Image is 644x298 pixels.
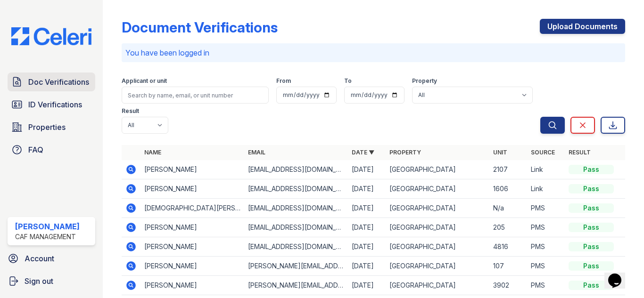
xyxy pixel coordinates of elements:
div: Pass [569,203,614,213]
td: [GEOGRAPHIC_DATA] [386,218,489,237]
td: [DATE] [348,199,386,218]
td: 205 [489,218,527,237]
td: 1606 [489,179,527,199]
a: Property [389,149,421,156]
td: 2107 [489,160,527,179]
a: Upload Documents [540,19,625,34]
td: [GEOGRAPHIC_DATA] [386,179,489,199]
td: PMS [527,199,565,218]
td: 4816 [489,237,527,257]
td: [PERSON_NAME] [140,237,244,257]
td: [GEOGRAPHIC_DATA] [386,160,489,179]
td: [PERSON_NAME] [140,179,244,199]
span: ID Verifications [28,99,82,110]
a: FAQ [8,140,95,159]
div: Pass [569,242,614,251]
div: [PERSON_NAME] [15,221,80,232]
td: [PERSON_NAME] [140,276,244,295]
td: [DATE] [348,218,386,237]
span: Properties [28,121,66,133]
td: Link [527,160,565,179]
p: You have been logged in [125,47,621,58]
div: Pass [569,223,614,232]
div: Document Verifications [122,19,278,36]
td: [PERSON_NAME] [140,257,244,276]
a: Date ▼ [352,149,374,156]
td: [PERSON_NAME] [140,218,244,237]
td: [EMAIL_ADDRESS][DOMAIN_NAME] [244,237,348,257]
a: Properties [8,118,95,137]
td: [GEOGRAPHIC_DATA] [386,199,489,218]
a: Source [531,149,555,156]
td: [DATE] [348,257,386,276]
td: [EMAIL_ADDRESS][DOMAIN_NAME] [244,179,348,199]
td: [EMAIL_ADDRESS][DOMAIN_NAME] [244,160,348,179]
td: 3902 [489,276,527,295]
td: PMS [527,276,565,295]
td: [DEMOGRAPHIC_DATA][PERSON_NAME] [140,199,244,218]
label: From [276,77,291,85]
a: Sign out [4,272,99,290]
td: 107 [489,257,527,276]
td: PMS [527,237,565,257]
td: Link [527,179,565,199]
td: [PERSON_NAME][EMAIL_ADDRESS][DOMAIN_NAME] [244,276,348,295]
td: [GEOGRAPHIC_DATA] [386,276,489,295]
a: Name [144,149,161,156]
td: N/a [489,199,527,218]
span: FAQ [28,144,43,155]
a: Account [4,249,99,268]
div: CAF Management [15,232,80,242]
span: Doc Verifications [28,76,89,88]
label: Property [412,77,437,85]
td: [EMAIL_ADDRESS][DOMAIN_NAME] [244,199,348,218]
span: Account [25,253,54,264]
a: Result [569,149,591,156]
a: Unit [493,149,507,156]
td: [DATE] [348,237,386,257]
label: Applicant or unit [122,77,167,85]
a: Doc Verifications [8,72,95,91]
td: [PERSON_NAME][EMAIL_ADDRESS][DOMAIN_NAME] [244,257,348,276]
td: [GEOGRAPHIC_DATA] [386,237,489,257]
td: [DATE] [348,276,386,295]
label: To [344,77,352,85]
td: [PERSON_NAME] [140,160,244,179]
span: Sign out [25,275,53,287]
td: PMS [527,257,565,276]
td: [GEOGRAPHIC_DATA] [386,257,489,276]
div: Pass [569,281,614,290]
td: [EMAIL_ADDRESS][DOMAIN_NAME] [244,218,348,237]
div: Pass [569,261,614,271]
td: [DATE] [348,160,386,179]
input: Search by name, email, or unit number [122,87,269,104]
td: [DATE] [348,179,386,199]
a: ID Verifications [8,95,95,114]
td: PMS [527,218,565,237]
img: CE_Logo_Blue-a8612792a0a2168367f1c8372b55b34899dd931a85d93a1a3d3e32e68fde9ad4.png [4,27,99,45]
div: Pass [569,165,614,174]
iframe: chat widget [604,260,635,289]
label: Result [122,107,139,115]
div: Pass [569,184,614,193]
a: Email [248,149,265,156]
